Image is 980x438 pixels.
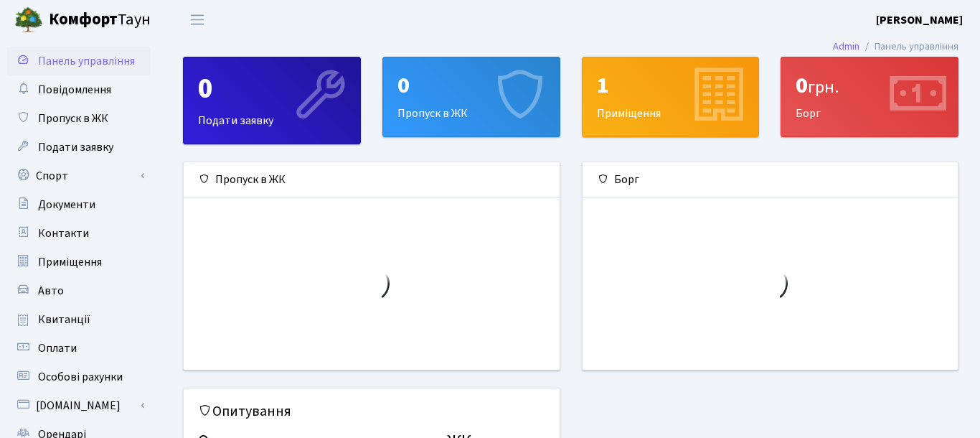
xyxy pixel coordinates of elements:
button: Переключити навігацію [179,8,215,32]
span: Пропуск в ЖК [38,111,108,126]
h5: Опитування [198,403,545,420]
div: Подати заявку [184,57,360,144]
a: Квитанції [7,305,151,334]
span: Особові рахунки [38,369,123,385]
a: Приміщення [7,248,151,276]
img: logo.png [14,6,43,34]
a: Пропуск в ЖК [7,104,151,133]
li: Панель управління [859,39,958,55]
span: Контакти [38,225,89,241]
b: Комфорт [49,8,118,31]
a: Оплати [7,334,151,363]
a: Контакти [7,219,151,248]
a: 1Приміщення [582,57,760,137]
span: Повідомлення [38,82,111,98]
a: 0Пропуск в ЖК [382,57,560,137]
div: 0 [796,72,943,99]
div: 1 [597,72,745,99]
a: Особові рахунки [7,363,151,391]
nav: breadcrumb [811,32,980,62]
a: 0Подати заявку [183,57,361,144]
div: Пропуск в ЖК [184,162,560,197]
a: [PERSON_NAME] [876,11,963,29]
a: [DOMAIN_NAME] [7,391,151,420]
div: Пропуск в ЖК [383,57,560,136]
div: 0 [397,72,545,99]
a: Admin [833,39,859,54]
a: Панель управління [7,47,151,75]
div: Приміщення [583,57,759,136]
span: грн. [808,75,839,100]
span: Квитанції [38,312,90,327]
span: Документи [38,197,95,213]
a: Подати заявку [7,133,151,162]
a: Повідомлення [7,75,151,104]
span: Оплати [38,340,77,356]
span: Таун [49,8,151,32]
div: Борг [583,162,958,197]
span: Панель управління [38,53,135,69]
div: 0 [198,72,346,106]
span: Приміщення [38,254,102,270]
div: Борг [781,57,958,136]
a: Документи [7,190,151,219]
a: Спорт [7,162,151,190]
span: Авто [38,283,64,299]
span: Подати заявку [38,139,113,155]
a: Авто [7,276,151,305]
b: [PERSON_NAME] [876,12,963,28]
